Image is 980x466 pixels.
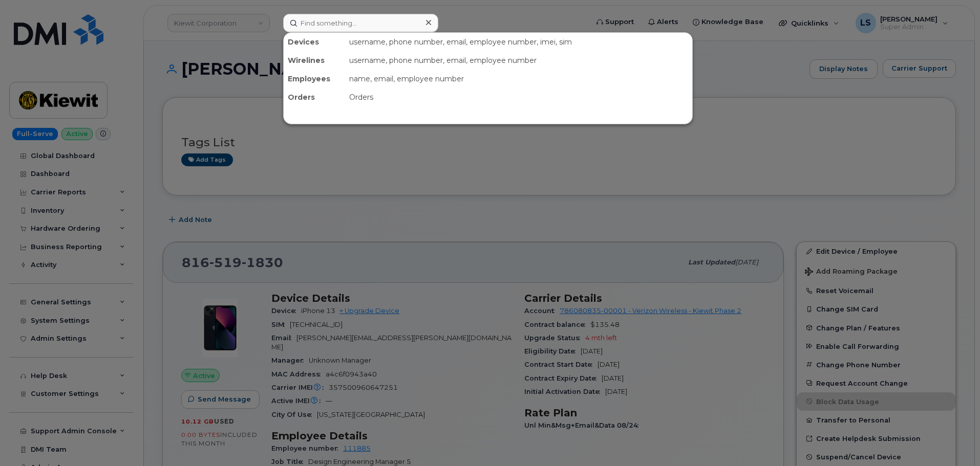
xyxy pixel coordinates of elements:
div: username, phone number, email, employee number, imei, sim [345,33,692,51]
div: Wirelines [284,51,345,70]
div: name, email, employee number [345,70,692,88]
div: Employees [284,70,345,88]
div: Devices [284,33,345,51]
iframe: Messenger Launcher [935,421,972,458]
div: Orders [284,88,345,106]
div: Orders [345,88,692,106]
div: username, phone number, email, employee number [345,51,692,70]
